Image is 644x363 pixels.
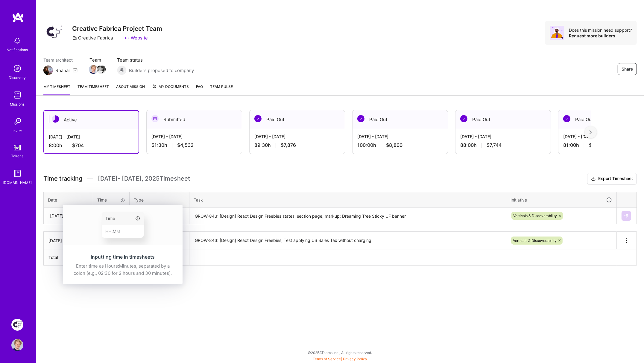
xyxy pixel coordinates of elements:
img: Paid Out [460,115,467,122]
img: guide book [11,167,23,179]
div: [DATE] - [DATE] [254,133,340,140]
div: Tokens [11,153,24,159]
div: Does this mission need support? [569,27,632,33]
span: $7,876 [281,142,296,148]
img: Creative Fabrica Project Team [11,319,23,331]
div: Shahar [55,67,70,74]
span: $8,800 [386,142,402,148]
span: [DATE] - [DATE] , 2025 Timesheet [98,175,190,182]
a: Team Pulse [210,83,233,95]
div: Paid Out [455,110,551,129]
span: Verticals & Discoverability [513,238,557,243]
span: My Documents [152,83,189,90]
div: [DATE] - [DATE] [151,133,237,140]
a: About Mission [116,83,145,95]
div: © 2025 ATeams Inc., All rights reserved. [36,345,644,360]
img: right [590,130,592,134]
a: Website [125,35,148,41]
div: [DATE] [48,237,88,244]
div: Time [97,197,125,203]
div: 8:00 h [49,142,134,149]
h3: Creative Fabrica Project Team [72,25,162,32]
img: Paid Out [254,115,262,122]
img: Team Member Avatar [97,65,106,74]
div: Creative Fabrica [72,35,113,41]
span: Verticals & Discoverability [513,213,557,218]
i: icon Mail [73,68,78,73]
div: [DATE] - [DATE] [357,133,443,140]
i: icon Download [591,176,596,182]
a: FAQ [196,83,203,95]
img: Paid Out [357,115,364,122]
i: icon CompanyGray [72,36,77,40]
a: Privacy Policy [343,357,367,361]
img: tokens [14,145,21,150]
img: Invite [11,116,23,128]
textarea: GROW-843: [Design] React Design Freebies states, section page, markup; Dreaming Tree Sticky CF ba... [190,208,505,224]
span: Share [622,66,633,72]
div: Paid Out [250,110,345,129]
a: Team Member Avatar [89,64,97,74]
th: Type [130,192,189,208]
img: teamwork [11,89,23,101]
img: Active [52,115,59,123]
img: bell [11,35,23,47]
div: Initiative [511,196,612,203]
div: [DOMAIN_NAME] [3,179,32,186]
img: Team Member Avatar [89,65,98,74]
span: | [313,357,367,361]
th: Date [44,192,93,208]
div: Submitted [147,110,242,129]
div: Discovery [9,74,26,81]
a: Creative Fabrica Project Team [10,319,25,331]
div: Inputting time in timesheets [70,254,175,260]
a: My Documents [152,83,189,95]
div: 51:30 h [151,142,237,148]
button: Export Timesheet [587,173,637,185]
div: Active [44,111,139,129]
div: Request more builders [569,33,632,39]
div: [DATE] - [DATE] [49,134,134,140]
div: 89:30 h [254,142,340,148]
span: Builders proposed to company [129,67,194,74]
img: Time [63,205,183,245]
span: Team [89,57,105,63]
img: logo [12,12,24,23]
a: Terms of Service [313,357,341,361]
span: $704 [72,142,84,149]
span: Time tracking [43,175,82,182]
div: Invite [13,128,22,134]
div: Enter time as Hours:Minutes, separated by a colon (e.g., 02:30 for 2 hours and 30 minutes). [70,263,175,277]
img: Submitted [151,115,159,122]
img: Paid Out [563,115,570,122]
span: Team architect [43,57,78,63]
button: Share [618,63,637,75]
span: Team status [117,57,194,63]
textarea: GROW-843: [Design] React Design Freebies; Test applying US Sales Tax without charging [190,232,505,249]
span: Team Pulse [210,84,233,89]
th: Total [44,249,93,266]
th: Task [189,192,506,208]
img: Company Logo [43,21,65,42]
img: Submit [624,213,629,218]
img: Avatar [550,26,564,40]
a: Team Member Avatar [97,64,105,74]
img: Builders proposed to company [117,65,127,75]
div: Notifications [7,47,28,53]
div: [DATE] - [DATE] [460,133,546,140]
a: My timesheet [43,83,70,95]
div: Paid Out [353,110,448,129]
img: Team Architect [43,65,53,75]
img: User Avatar [11,339,23,351]
div: 88:00 h [460,142,546,148]
span: $7,744 [487,142,502,148]
span: $4,532 [177,142,194,148]
div: 100:00 h [357,142,443,148]
div: Missions [10,101,25,107]
div: [DATE] [50,213,63,219]
a: User Avatar [10,339,25,351]
img: discovery [11,62,23,74]
a: Team timesheet [78,83,109,95]
span: $7,128 [589,142,604,148]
